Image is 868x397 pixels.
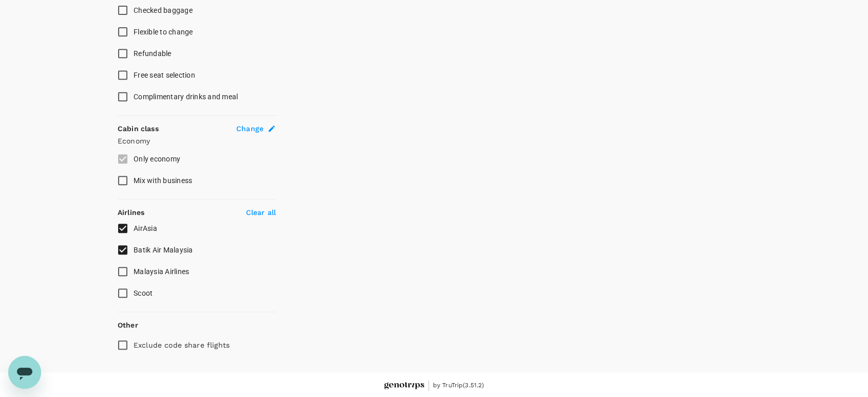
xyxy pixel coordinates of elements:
[433,381,484,391] span: by TruTrip ( 3.51.2 )
[118,320,138,330] p: Other
[134,49,172,58] span: Refundable
[134,224,157,232] span: AirAsia
[118,124,159,133] strong: Cabin class
[134,71,195,79] span: Free seat selection
[134,340,230,350] p: Exclude code share flights
[384,382,424,390] img: Genotrips - ALL
[134,155,180,163] span: Only economy
[134,246,193,254] span: Batik Air Malaysia
[246,207,276,218] p: Clear all
[8,356,41,389] iframe: Button to launch messaging window
[118,136,276,146] p: Economy
[134,289,153,297] span: Scoot
[134,28,193,36] span: Flexible to change
[134,267,189,276] span: Malaysia Airlines
[134,93,238,101] span: Complimentary drinks and meal
[118,208,144,216] strong: Airlines
[236,123,263,134] span: Change
[134,6,193,14] span: Checked baggage
[134,176,192,185] span: Mix with business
